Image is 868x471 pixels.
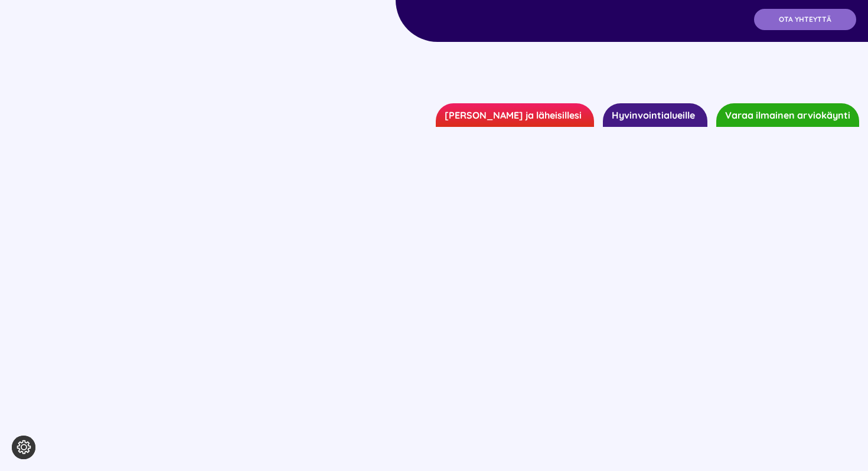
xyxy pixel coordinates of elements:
a: [PERSON_NAME] ja läheisillesi [436,103,594,127]
span: OTA YHTEYTTÄ [779,15,831,24]
a: Hyvinvointialueille [603,103,707,127]
a: Varaa ilmainen arviokäynti [716,103,859,127]
a: OTA YHTEYTTÄ [754,9,856,30]
button: Evästeasetukset [12,436,35,459]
